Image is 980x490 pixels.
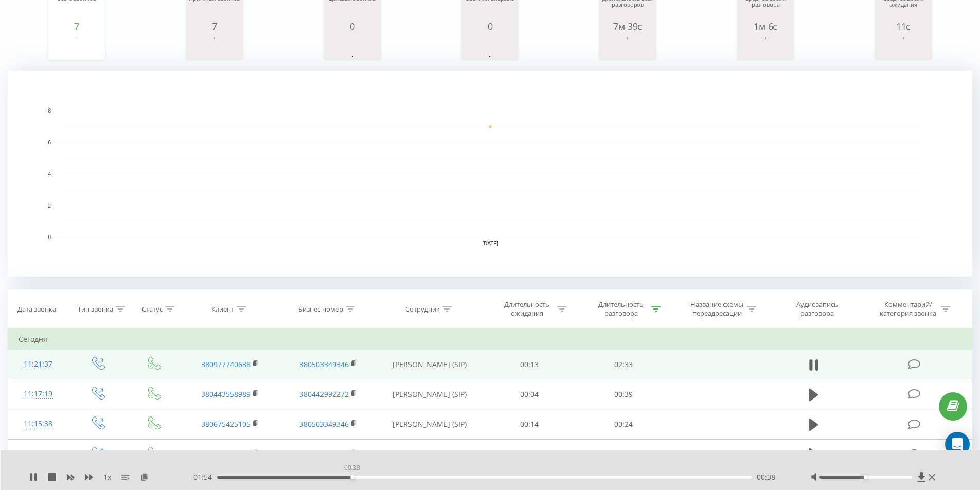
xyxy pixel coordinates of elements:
a: 380979101137 [201,449,251,459]
td: 00:08 [483,439,577,469]
div: Бизнес номер [298,305,343,314]
div: 11:15:38 [19,414,58,434]
div: Аудиозапись разговора [783,300,850,318]
svg: A chart. [602,31,653,62]
div: Accessibility label [864,475,868,479]
div: 00:38 [342,461,362,475]
a: 380442992272 [299,389,349,399]
div: Сотрудник [405,305,440,314]
td: [PERSON_NAME] (SIP) [377,409,483,439]
a: 380675425105 [201,419,251,429]
div: Комментарий/категория звонка [878,300,938,318]
span: 00:38 [757,472,775,482]
td: Сегодня [8,329,972,350]
td: [PERSON_NAME] (SIP) [377,350,483,379]
text: 6 [48,140,51,146]
a: 380503349346 [299,449,349,459]
text: 8 [48,108,51,114]
div: Длительность ожидания [500,300,555,318]
div: 11:21:37 [19,354,58,374]
div: Дата звонка [17,305,56,314]
div: 1м 6с [740,21,791,31]
div: 7м 39с [602,21,653,31]
div: 0 [464,21,515,31]
svg: A chart. [878,31,929,62]
svg: A chart. [189,31,240,62]
div: Open Intercom Messenger [945,432,970,457]
svg: A chart. [51,31,102,62]
span: 1 x [103,472,111,482]
div: Клиент [211,305,234,314]
svg: A chart. [327,31,378,62]
a: 380503349346 [299,359,349,369]
text: 4 [48,171,51,177]
div: 11:17:19 [19,384,58,404]
svg: A chart. [464,31,515,62]
td: 01:24 [577,439,671,469]
td: 00:24 [577,409,671,439]
div: 7 [51,21,102,31]
td: 00:04 [483,379,577,409]
text: [DATE] [482,241,498,246]
td: 02:33 [577,350,671,379]
div: Статус [142,305,163,314]
td: 00:13 [483,350,577,379]
td: [PERSON_NAME] (SIP) [377,439,483,469]
div: 0 [327,21,378,31]
td: 00:39 [577,379,671,409]
text: 0 [48,234,51,240]
div: Тип звонка [78,305,113,314]
td: [PERSON_NAME] (SIP) [377,379,483,409]
div: 7 [189,21,240,31]
svg: A chart. [8,71,972,277]
td: 00:14 [483,409,577,439]
a: 380443558989 [201,389,251,399]
svg: A chart. [740,31,791,62]
a: 380503349346 [299,419,349,429]
div: 11с [878,21,929,31]
div: Длительность разговора [594,300,649,318]
span: - 01:54 [191,472,217,482]
text: 2 [48,203,51,209]
a: 380977740638 [201,359,251,369]
div: Название схемы переадресации [689,300,744,318]
div: Accessibility label [350,475,354,479]
div: 11:07:31 [19,444,58,464]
